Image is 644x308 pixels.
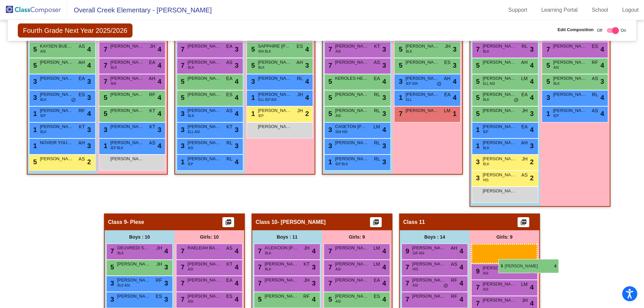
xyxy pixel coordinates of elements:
[258,75,291,82] span: [PERSON_NAME]
[235,76,238,86] span: 4
[40,91,73,98] span: [PERSON_NAME]
[158,60,161,70] span: 4
[382,157,386,167] span: 3
[374,91,380,98] span: RL
[474,62,480,69] span: 5
[335,123,369,130] span: CASETON [PERSON_NAME]
[483,59,516,66] span: [PERSON_NAME]
[312,246,316,256] span: 4
[187,139,221,146] span: [PERSON_NAME]
[522,107,528,114] span: JH
[235,125,238,135] span: 3
[406,81,418,86] span: IEP 504
[406,97,412,102] span: ELL
[179,46,184,53] span: 7
[110,59,144,66] span: [PERSON_NAME]
[158,109,161,119] span: 4
[110,156,144,162] span: [PERSON_NAME]
[553,43,587,50] span: [PERSON_NAME]
[258,59,291,66] span: [PERSON_NAME]
[226,156,232,163] span: RL
[327,94,332,101] span: 5
[406,107,439,114] span: [PERSON_NAME]
[335,59,369,66] span: [PERSON_NAME]
[406,43,439,50] span: [PERSON_NAME]
[297,43,303,50] span: ES
[149,59,155,66] span: EA
[382,93,386,103] span: 3
[586,5,613,15] a: School
[102,142,107,149] span: 1
[335,75,369,82] span: KEROLES HENEEN
[397,62,402,69] span: 5
[374,59,380,66] span: AS
[522,43,528,50] span: RL
[108,219,127,226] span: Class 9
[327,62,332,69] span: 7
[445,43,450,50] span: JH
[536,5,583,15] a: Learning Portal
[553,65,559,70] span: ASI
[297,75,303,82] span: RL
[545,110,550,117] span: 1
[226,139,232,146] span: RL
[78,156,85,163] span: AS
[187,123,221,130] span: [PERSON_NAME]
[187,107,221,114] span: [PERSON_NAME]
[474,46,480,53] span: 7
[483,139,516,146] span: [PERSON_NAME]
[382,60,386,70] span: 3
[258,91,291,98] span: [PERSON_NAME]
[483,49,489,54] span: BLK
[127,219,144,226] span: - Plese
[474,78,480,85] span: 5
[382,141,386,151] span: 3
[78,59,85,66] span: AH
[521,123,528,130] span: EA
[250,110,255,117] span: 1
[382,76,386,86] span: 4
[158,93,161,103] span: 4
[597,27,602,34] span: Off
[158,141,161,151] span: 4
[250,94,255,101] span: 1
[406,75,439,82] span: [PERSON_NAME]
[40,43,73,50] span: KAYSEN BUENA
[40,139,73,146] span: NOVEIR YOUSSEF
[553,75,587,82] span: [PERSON_NAME]
[40,107,73,114] span: [PERSON_NAME]
[335,245,369,251] span: [PERSON_NAME]
[437,81,441,87] span: do_not_disturb_alt
[158,76,161,86] span: 4
[32,94,37,101] span: 3
[600,44,604,54] span: 4
[521,91,528,98] span: EA
[179,94,184,101] span: 5
[545,62,550,69] span: 5
[258,49,271,54] span: 504 BLK
[297,107,303,114] span: JH
[600,76,604,86] span: 3
[474,110,480,117] span: 5
[483,162,489,167] span: BLK
[235,141,238,151] span: 3
[530,125,534,135] span: 4
[226,75,232,82] span: EA
[258,107,291,114] span: [PERSON_NAME]
[158,44,161,54] span: 4
[40,49,46,54] span: ASI
[156,245,162,252] span: JH
[483,97,489,102] span: BLK
[235,60,238,70] span: 3
[179,126,184,133] span: 3
[179,78,184,85] span: 5
[305,93,309,103] span: 4
[102,126,107,133] span: 3
[250,78,255,85] span: 3
[397,110,402,117] span: 7
[149,75,155,82] span: AH
[32,78,37,85] span: 3
[102,46,107,53] span: 7
[187,43,221,50] span: [PERSON_NAME]
[305,76,309,86] span: 4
